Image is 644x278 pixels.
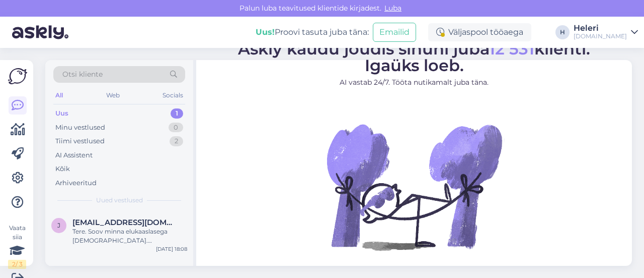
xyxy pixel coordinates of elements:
button: Emailid [373,23,416,42]
div: Web [104,89,122,102]
span: J [57,221,60,229]
div: Tere. Soov minna elukaaslasega [DEMOGRAPHIC_DATA]. [PERSON_NAME] ajal on seal hooaeg ja millised ... [72,227,187,245]
div: [DATE] 18:08 [156,245,187,253]
div: AI Assistent [55,150,93,160]
div: Vaata siia [8,224,26,269]
div: 1 [171,108,183,119]
span: Luba [381,4,405,13]
div: H [555,25,570,39]
span: Otsi kliente [62,69,103,80]
span: Askly kaudu jõudis sinuni juba klienti. Igaüks loeb. [238,39,590,75]
div: Tiimi vestlused [55,136,105,146]
b: Uus! [256,27,275,37]
div: Väljaspool tööaega [428,23,531,41]
div: Heleri [574,24,627,32]
div: Uus [55,108,68,119]
div: 0 [169,123,183,133]
span: Janek.lebedev@gmail.com [72,218,177,227]
p: AI vastab 24/7. Tööta nutikamalt juba täna. [238,77,590,88]
div: 2 / 3 [8,260,26,269]
div: Kõik [55,164,70,174]
img: No Chat active [324,96,505,277]
span: 12 531 [489,39,534,59]
div: Arhiveeritud [55,178,97,188]
div: [DOMAIN_NAME] [574,32,627,40]
div: Proovi tasuta juba täna: [256,26,369,38]
span: Uued vestlused [96,196,143,205]
div: Minu vestlused [55,123,105,133]
div: 2 [170,136,183,146]
a: Heleri[DOMAIN_NAME] [574,24,638,40]
img: Askly Logo [8,68,27,84]
div: All [53,89,65,102]
div: Socials [160,89,185,102]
